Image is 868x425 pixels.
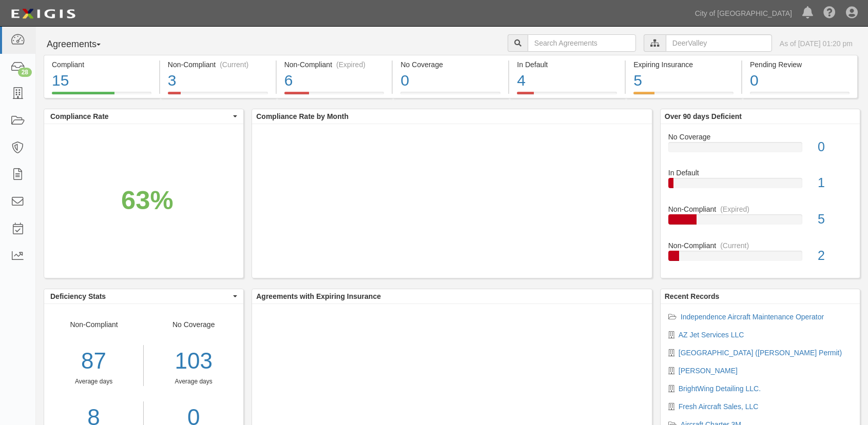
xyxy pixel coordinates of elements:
div: 103 [151,345,236,377]
div: 15 [52,70,151,92]
a: Non-Compliant(Current)2 [668,240,852,269]
a: [GEOGRAPHIC_DATA] ([PERSON_NAME] Permit) [679,349,842,357]
input: Search Agreements [528,34,636,52]
div: Non-Compliant (Expired) [284,59,384,70]
div: Non-Compliant [661,204,860,214]
a: Fresh Aircraft Sales, LLC [679,402,759,411]
div: 0 [750,70,850,92]
a: Independence Aircraft Maintenance Operator [681,313,824,321]
div: In Default [661,168,860,178]
input: DeerValley [666,34,772,52]
div: (Expired) [720,204,749,214]
button: Agreements [44,34,121,55]
div: 28 [18,68,32,77]
div: 87 [44,345,143,377]
div: Non-Compliant (Current) [168,59,268,70]
div: Non-Compliant [661,240,860,251]
div: Expiring Insurance [633,59,734,70]
div: (Current) [720,240,749,251]
a: Non-Compliant(Expired)5 [668,204,852,240]
i: Help Center - Complianz [823,7,836,19]
div: 4 [517,70,617,92]
div: 0 [810,138,860,156]
div: 1 [810,174,860,192]
div: Average days [151,377,236,386]
div: (Expired) [336,59,365,70]
a: In Default4 [509,92,625,100]
a: Non-Compliant(Current)3 [160,92,276,100]
span: Compliance Rate [50,111,230,122]
a: City of [GEOGRAPHIC_DATA] [690,3,797,24]
div: 2 [810,247,860,265]
div: 0 [400,70,500,92]
div: Compliant [52,59,151,70]
a: Compliant15 [44,92,159,100]
div: No Coverage [400,59,500,70]
button: Compliance Rate [44,109,243,124]
div: (Current) [220,59,248,70]
a: Non-Compliant(Expired)6 [277,92,392,100]
b: Compliance Rate by Month [256,112,349,120]
div: 5 [810,210,860,229]
b: Over 90 days Deficient [665,112,742,120]
a: Pending Review0 [742,92,858,100]
span: Deficiency Stats [50,291,230,301]
a: In Default1 [668,168,852,204]
a: Expiring Insurance5 [626,92,741,100]
a: [PERSON_NAME] [679,367,738,375]
div: Pending Review [750,59,850,70]
div: 63% [121,181,173,218]
a: No Coverage0 [668,132,852,168]
button: Deficiency Stats [44,289,243,303]
div: Average days [44,377,143,386]
img: logo-5460c22ac91f19d4615b14bd174203de0afe785f0fc80cf4dbbc73dc1793850b.png [8,5,79,23]
b: Recent Records [665,292,720,300]
a: BrightWing Detailing LLC. [679,384,761,393]
div: 6 [284,70,384,92]
a: No Coverage0 [393,92,508,100]
div: 3 [168,70,268,92]
div: No Coverage [661,132,860,142]
div: 5 [633,70,734,92]
a: AZ Jet Services LLC [679,331,744,339]
div: In Default [517,59,617,70]
div: As of [DATE] 01:20 pm [780,38,853,49]
b: Agreements with Expiring Insurance [256,292,381,300]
